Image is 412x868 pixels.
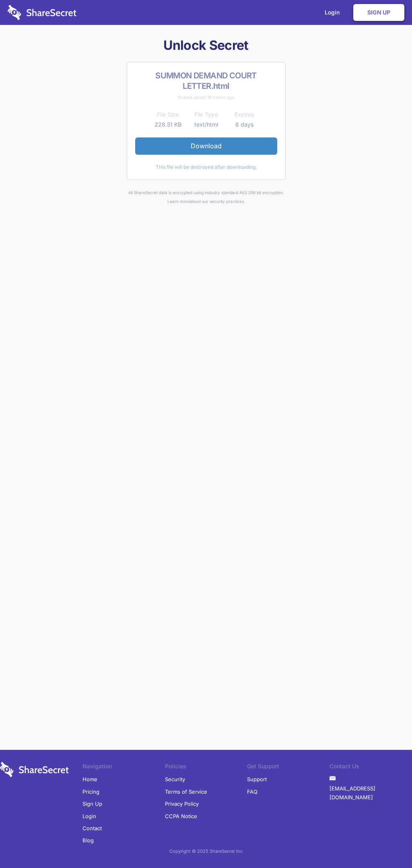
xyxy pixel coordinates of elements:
[135,163,277,172] div: This file will be destroyed after downloading.
[82,773,97,785] a: Home
[165,810,197,822] a: CCPA Notice
[135,93,277,102] div: Shared about 18 hours ago
[167,199,190,204] a: Learn more
[187,110,225,119] th: File Type
[165,798,199,810] a: Privacy Policy
[225,120,264,129] td: 6 days
[82,822,102,834] a: Contact
[353,4,404,21] a: Sign Up
[82,762,165,773] li: Navigation
[165,762,247,773] li: Policies
[82,810,96,822] a: Login
[247,762,330,773] li: Get Support
[82,786,99,798] a: Pricing
[82,834,94,846] a: Blog
[247,786,257,798] a: FAQ
[135,137,277,154] a: Download
[82,798,102,810] a: Sign Up
[187,120,225,129] td: text/html
[165,773,185,785] a: Security
[165,786,207,798] a: Terms of Service
[8,5,76,20] img: logo-wordmark-white-trans-d4663122ce5f474addd5e946df7df03e33cb6a1c49d2221995e7729f52c070b2.svg
[330,762,412,773] li: Contact Us
[135,70,277,91] h2: SUMMON DEMAND COURT LETTER.html
[149,110,187,119] th: File Size
[149,120,187,129] td: 228.51 KB
[330,782,412,804] a: [EMAIL_ADDRESS][DOMAIN_NAME]
[247,773,267,785] a: Support
[225,110,264,119] th: Expires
